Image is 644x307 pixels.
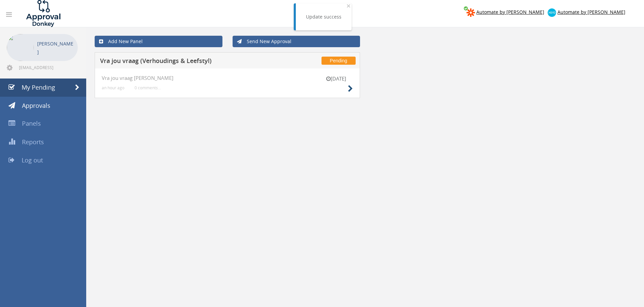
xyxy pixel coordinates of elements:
[319,75,353,82] small: [DATE]
[135,85,161,90] small: 0 comments...
[476,9,544,15] span: Automate by [PERSON_NAME]
[37,39,74,56] p: [PERSON_NAME]
[102,85,124,90] small: an hour ago
[22,83,55,91] span: My Pending
[22,156,43,164] span: Log out
[95,36,222,47] a: Add New Panel
[347,1,351,10] span: ×
[22,101,50,110] span: Approvals
[548,8,556,17] img: xero-logo.png
[557,9,625,15] span: Automate by [PERSON_NAME]
[22,138,44,146] span: Reports
[100,58,278,66] h5: Vra jou vraag (Verhoudings & Leefstyl)
[102,75,353,81] h4: Vra jou vraag [PERSON_NAME]
[467,8,475,17] img: zapier-logomark.png
[321,57,356,65] span: Pending
[19,65,76,70] span: [EMAIL_ADDRESS][DOMAIN_NAME]
[233,36,360,47] a: Send New Approval
[22,119,41,127] span: Panels
[306,13,341,20] div: Update success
